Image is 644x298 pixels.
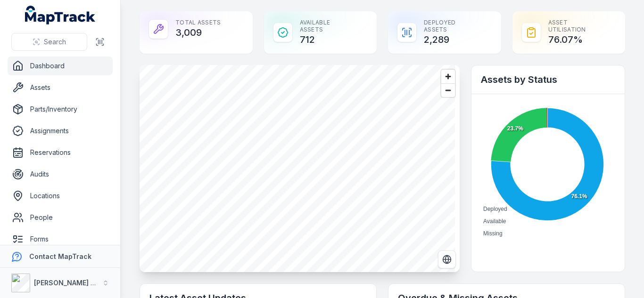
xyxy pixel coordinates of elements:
span: Deployed [483,206,507,212]
button: Switch to Satellite View [438,250,456,268]
canvas: Map [140,65,455,272]
a: Parts/Inventory [8,100,113,119]
a: MapTrack [25,6,96,24]
button: Zoom in [441,70,455,83]
a: Assignments [8,121,113,140]
strong: [PERSON_NAME] Air [34,279,99,287]
span: Search [44,37,66,47]
a: People [8,208,113,227]
strong: Contact MapTrack [29,252,91,260]
a: Locations [8,186,113,205]
a: Forms [8,230,113,249]
button: Search [11,33,87,51]
span: Missing [483,230,503,237]
a: Dashboard [8,56,113,75]
button: Zoom out [441,83,455,97]
a: Audits [8,165,113,184]
h2: Assets by Status [481,73,615,86]
a: Reservations [8,143,113,162]
span: Available [483,218,506,225]
a: Assets [8,78,113,97]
